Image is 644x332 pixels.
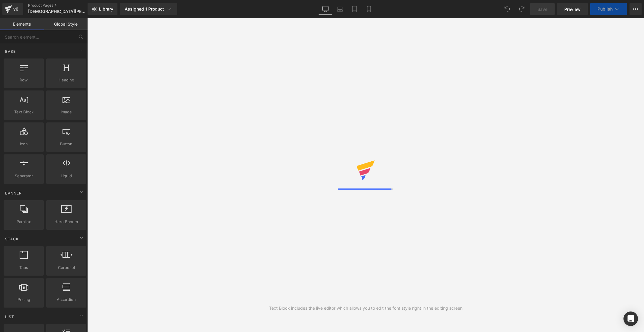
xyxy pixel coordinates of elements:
[48,173,85,179] span: Liquid
[5,314,15,320] span: List
[12,5,20,13] div: v6
[5,296,42,303] span: Pricing
[537,6,547,12] span: Save
[88,3,117,15] a: New Library
[5,173,42,179] span: Separator
[564,6,581,12] span: Preview
[28,9,86,14] span: [DEMOGRAPHIC_DATA][PERSON_NAME] 1
[318,3,333,15] a: Desktop
[5,219,42,225] span: Parallax
[269,305,463,311] div: Text Block includes the live editor which allows you to edit the font style right in the editing ...
[2,3,23,15] a: v6
[598,7,613,11] span: Publish
[5,141,42,147] span: Icon
[623,311,638,326] div: Open Intercom Messenger
[557,3,588,15] a: Preview
[125,6,172,12] div: Assigned 1 Product
[48,219,85,225] span: Hero Banner
[28,3,98,8] a: Product Pages
[5,49,16,54] span: Base
[590,3,627,15] button: Publish
[48,264,85,271] span: Carousel
[333,3,347,15] a: Laptop
[5,236,19,242] span: Stack
[347,3,362,15] a: Tablet
[501,3,513,15] button: Undo
[5,77,42,83] span: Row
[99,6,113,12] span: Library
[48,296,85,303] span: Accordion
[5,109,42,115] span: Text Block
[516,3,528,15] button: Redo
[48,77,85,83] span: Heading
[48,141,85,147] span: Button
[44,18,88,30] a: Global Style
[630,3,642,15] button: More
[5,264,42,271] span: Tabs
[5,190,22,196] span: Banner
[362,3,376,15] a: Mobile
[48,109,85,115] span: Image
